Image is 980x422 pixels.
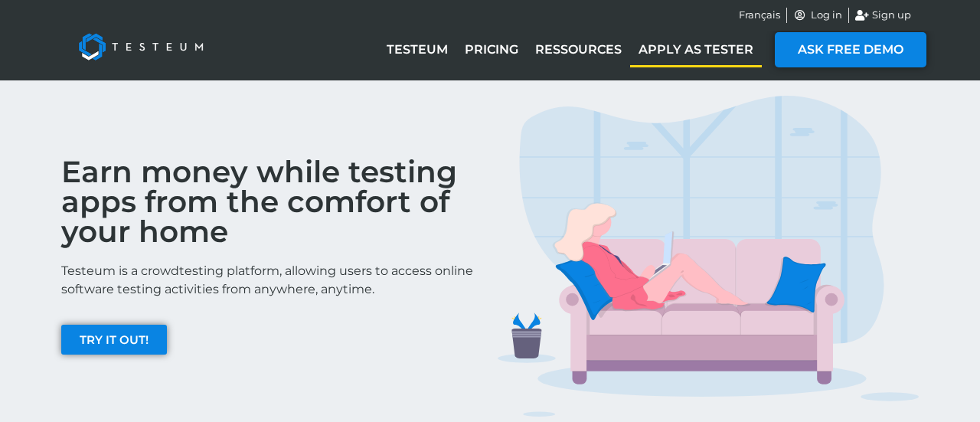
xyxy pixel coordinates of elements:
img: Testeum Logo - Application crowdtesting platform [61,16,220,77]
a: Testeum [378,32,456,67]
a: Log in [793,8,842,23]
img: TESTERS IMG 1 [498,96,919,417]
a: Apply as tester [630,32,762,67]
a: Pricing [456,32,527,67]
span: TRY IT OUT! [80,334,149,345]
span: ASK FREE DEMO [798,44,903,56]
a: Ressources [527,32,630,67]
a: TRY IT OUT! [61,325,167,355]
span: Log in [807,8,842,23]
a: Sign up [855,8,912,23]
nav: Menu [378,32,762,67]
h2: Earn money while testing apps from the comfort of your home [61,157,482,247]
span: Sign up [868,8,911,23]
a: ASK FREE DEMO [775,32,926,67]
p: Testeum is a crowdtesting platform, allowing users to access online software testing activities f... [61,262,482,299]
a: Français [739,8,780,23]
